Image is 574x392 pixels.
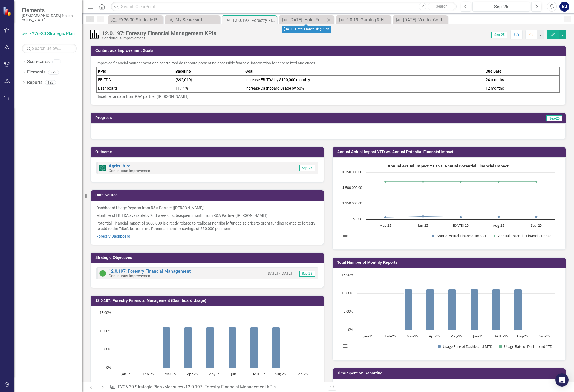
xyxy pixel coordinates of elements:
div: Open Intercom Messenger [555,373,569,387]
h3: 12.0.197: Forestry Financial Management (Dashboard Usage) [95,299,321,303]
div: 393 [48,70,59,75]
text: Jun-25 [230,371,241,376]
text: Aug-25 [517,334,528,339]
text: 5.00% [344,309,353,314]
text: [DATE]-25 [453,223,468,228]
path: Jun-25, 11.11111111. Usage Rate of Dashboard MTD. [229,327,236,368]
div: 132 [45,80,56,85]
p: Potential Financial Impact of $600,000 is directly related to reallocating tribally funded salari... [96,219,318,232]
div: Continuous Improvement [102,36,216,40]
span: Sep-25 [546,115,562,121]
div: 9.0.19: Gaming & Hospitality Tip Process KPIs [346,16,389,23]
td: 24 months [484,76,559,84]
small: [DEMOGRAPHIC_DATA] Nation of [US_STATE] [22,13,77,22]
p: Dashboard Usage Reports from R&A Partner ([PERSON_NAME]) [96,205,318,212]
img: Performance Management [90,30,99,39]
path: Aug-25, 11.11111111. Usage Rate of Dashboard MTD. [514,289,522,330]
text: Mar-25 [406,334,418,339]
span: Elements [22,7,77,13]
div: 12.0.197: Forestry Financial Management KPIs [232,17,275,24]
path: Jul-25, 11.11111111. Usage Rate of Dashboard MTD. [250,327,258,368]
div: [DATE]: Hotel Franchising KPIs [282,26,331,33]
img: CI Action Plan Approved/In Progress [99,270,106,277]
text: Aug-25 [493,223,504,228]
input: Search ClearPoint... [111,2,457,12]
div: FY26-30 Strategic Plan [119,16,161,23]
td: EBITDA [97,76,174,84]
text: [DATE]-25 [492,334,508,339]
text: Sep-25 [297,371,308,376]
span: Sep-25 [299,271,315,277]
button: View chart menu, Chart [341,342,349,350]
text: 15.00% [100,310,111,315]
text: May-25 [208,371,220,376]
div: Annual Actual Impact YTD vs. Annual Potential Financial Impact. Highcharts interactive chart. [338,162,560,244]
p: Month-end EBITDA available by 2nd week of subsequent month from R&A Partner ([PERSON_NAME]) [96,212,318,219]
path: Aug-25, 600,000. Annual Potential Financial Impact. [497,181,500,183]
span: Search [436,4,448,8]
text: Sep-25 [538,334,549,339]
small: Continuous Improvement [109,168,151,173]
path: Jun-25, 600,000. Annual Potential Financial Impact. [422,181,424,183]
text: $ 0.00 [353,216,362,221]
text: Jan-25 [363,334,373,339]
a: Elements [27,69,45,75]
text: Sep-25 [531,223,542,228]
text: 5.00% [102,346,111,351]
text: Apr-25 [187,371,198,376]
text: 10.00% [100,328,111,333]
p: Baseline for data from R&A partner ([PERSON_NAME]). [96,93,560,99]
svg: Interactive chart [338,162,558,244]
path: Aug-25, 11.11111111. Usage Rate of Dashboard MTD. [272,327,280,368]
a: 12.0.197: Forestry Financial Management [109,269,191,274]
g: Annual Actual Financial Impact, line 1 of 2 with 5 data points. [384,215,537,218]
strong: Goal [245,69,253,73]
text: [DATE]-25 [250,371,266,376]
div: [DATE]: Hotel Franchising KPIs [289,16,325,23]
a: FY26-30 Strategic Plan [22,31,77,37]
path: Mar-25, 11.11111111. Usage Rate of Dashboard MTD. [163,327,170,368]
a: [DATE]: Hotel Franchising KPIs [280,16,325,23]
div: BJ [559,2,569,12]
text: 15.00% [342,272,353,277]
path: Apr-25, 11.11111111. Usage Rate of Dashboard MTD. [184,327,192,368]
div: [DATE]: Vendor Contract Negotiations (Commerce) KPIs [403,16,446,23]
path: May-25, 11.11111111. Usage Rate of Dashboard MTD. [448,289,456,330]
button: Show Usage Rate of Dashboard MTD [438,344,493,349]
g: Annual Potential Financial Impact, line 2 of 2 with 5 data points. [384,181,537,183]
span: Sep-25 [491,32,507,38]
a: Agriculture [109,163,131,169]
text: Jan-25 [121,371,131,376]
strong: Due Date [486,69,501,73]
path: Sep-25, 38,012. Annual Actual Financial Impact. [535,216,537,218]
h3: Total Number of Monthly Reports [337,260,563,265]
a: Reports [27,79,42,86]
img: Report [99,165,106,171]
h3: Data Source [95,193,321,197]
text: May-25 [379,223,391,228]
button: View chart menu, Annual Actual Impact YTD vs. Annual Potential Financial Impact [341,232,349,239]
td: Dashboard [97,84,174,93]
text: Mar-25 [165,371,176,376]
text: Feb-25 [143,371,154,376]
a: Forestry Dashboard [96,234,130,238]
path: Jul-25, 11.11111111. Usage Rate of Dashboard MTD. [492,289,500,330]
small: Continuous Improvement [109,274,151,278]
strong: KPIs [98,69,106,73]
a: FY26-30 Strategic Plan [109,16,161,23]
a: My Scorecard [166,16,218,23]
path: Apr-25, 11.11111111. Usage Rate of Dashboard MTD. [426,289,434,330]
text: Annual Actual Impact YTD vs. Annual Potential Financial Impact [388,163,509,169]
h3: Annual Actual Impact YTD vs. Annual Potential Financial Impact [337,150,563,154]
td: ($92,019) [174,76,244,84]
path: Mar-25, 11.11111111. Usage Rate of Dashboard MTD. [404,289,412,330]
div: » » [110,384,324,390]
h3: Progress [95,116,328,120]
h3: Strategic Objectives [95,255,321,260]
img: ClearPoint Strategy [3,6,12,16]
div: 12.0.197: Forestry Financial Management KPIs [102,30,216,36]
h3: Continuous Improvement Goals [95,49,563,53]
path: Jul-25, 600,000. Annual Potential Financial Impact. [460,181,462,183]
text: May-25 [450,334,462,339]
p: Improved financial management and centralized dashboard presenting accessible financial informati... [96,60,560,67]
